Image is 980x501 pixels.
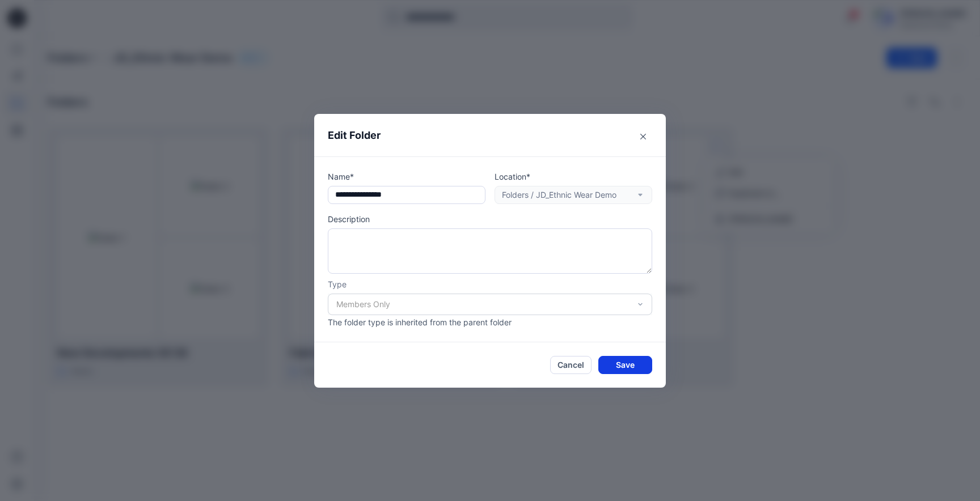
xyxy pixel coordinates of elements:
[598,356,652,374] button: Save
[550,356,592,374] button: Cancel
[328,171,485,182] p: Name*
[328,213,652,225] p: Description
[328,278,652,290] p: Type
[328,316,652,328] p: The folder type is inherited from the parent folder
[634,128,652,146] button: Close
[495,171,652,182] p: Location*
[314,114,666,156] header: Edit Folder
